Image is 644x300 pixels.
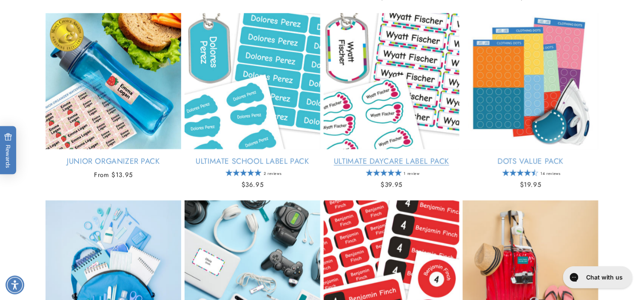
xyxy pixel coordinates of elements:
[7,232,108,257] iframe: Sign Up via Text for Offers
[4,133,12,168] span: Rewards
[46,157,181,166] a: Junior Organizer Pack
[6,276,24,294] div: Accessibility Menu
[324,157,459,166] a: Ultimate Daycare Label Pack
[185,157,320,166] a: Ultimate School Label Pack
[559,263,635,291] iframe: Gorgias live chat messenger
[463,157,598,166] a: Dots Value Pack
